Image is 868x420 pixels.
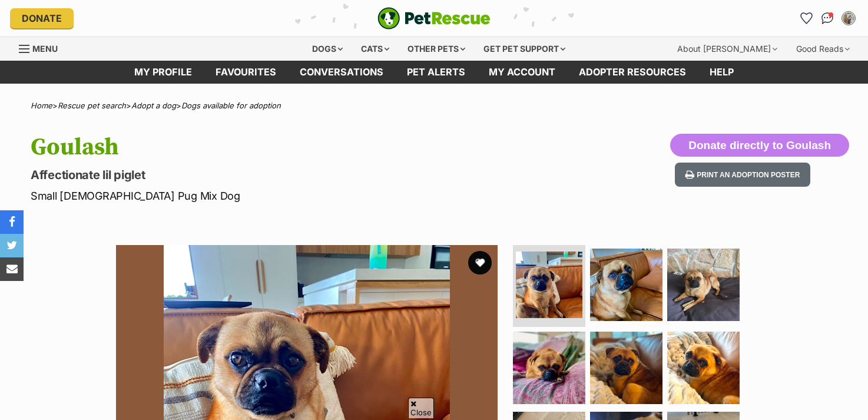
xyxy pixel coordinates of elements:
div: > > > [1,101,867,110]
img: Photo of Goulash [590,249,662,321]
button: My account [839,9,858,28]
span: Close [408,398,434,418]
img: chat-41dd97257d64d25036548639549fe6c8038ab92f7586957e7f3b1b290dea8141.svg [821,12,834,24]
a: Conversations [818,9,837,28]
ul: Account quick links [797,9,858,28]
a: My account [477,61,567,84]
div: Good Reads [788,37,858,61]
p: Small [DEMOGRAPHIC_DATA] Pug Mix Dog [31,188,529,204]
a: Menu [19,37,66,58]
a: PetRescue [377,7,491,29]
a: Pet alerts [395,61,477,84]
a: Rescue pet search [58,101,126,110]
img: Photo of Goulash [667,332,740,404]
a: Help [698,61,746,84]
a: conversations [288,61,395,84]
img: Photo of Goulash [590,332,662,404]
a: Dogs available for adoption [181,101,281,110]
button: Print an adoption poster [675,163,810,187]
a: Favourites [797,9,816,28]
img: logo-e224e6f780fb5917bec1dbf3a21bbac754714ae5b6737aabdf751b685950b380.svg [377,7,491,29]
div: Other pets [399,37,473,61]
div: Get pet support [475,37,574,61]
p: Affectionate lil piglet [31,167,529,183]
img: Photo of Goulash [667,249,740,321]
img: Photo of Goulash [516,252,582,318]
a: Adopt a dog [131,101,176,110]
div: Cats [353,37,397,61]
div: About [PERSON_NAME] [669,37,786,61]
a: My profile [122,61,204,84]
a: Favourites [204,61,288,84]
h1: Goulash [31,134,529,161]
a: Donate [10,8,74,28]
span: Menu [32,44,58,54]
img: Photo of Goulash [513,332,585,404]
button: Donate directly to Goulash [670,134,849,157]
img: Kate Fletcher profile pic [843,12,854,24]
div: Dogs [304,37,351,61]
a: Home [31,101,52,110]
button: favourite [468,251,492,275]
a: Adopter resources [567,61,698,84]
